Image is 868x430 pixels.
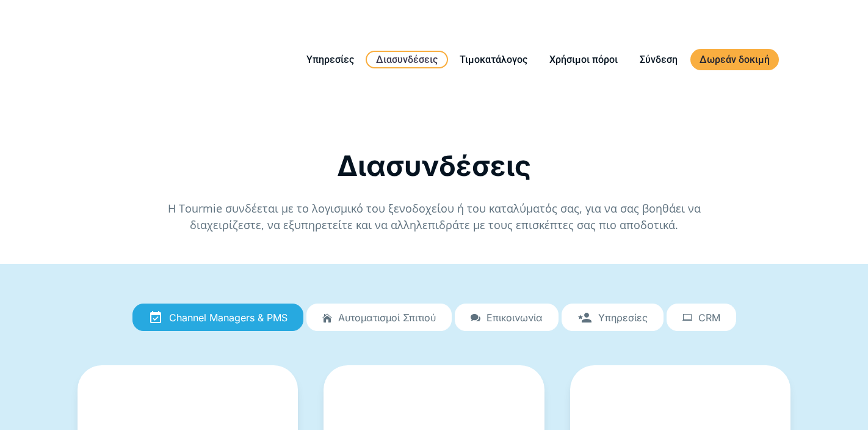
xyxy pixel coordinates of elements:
[455,304,559,332] a: Επικοινωνία
[450,52,537,67] a: Τιμοκατάλογος
[698,312,720,323] span: CRM
[667,304,736,332] a: CRM
[168,201,701,232] span: Η Tourmie συνδέεται με το λογισμικό του ξενοδοχείου ή του καταλύματός σας, για να σας βοηθάει να ...
[540,52,627,67] a: Χρήσιμοι πόροι
[297,52,363,67] a: Υπηρεσίες
[169,312,288,323] span: Channel Managers & PMS
[366,51,448,68] a: Διασυνδέσεις
[132,304,303,332] a: Channel Managers & PMS
[486,312,543,323] span: Επικοινωνία
[338,312,436,323] span: Αυτοματισμοί Σπιτιού
[631,52,687,67] a: Σύνδεση
[598,312,648,323] span: Υπηρεσίες
[562,304,664,332] a: Υπηρεσίες
[337,148,531,183] span: Διασυνδέσεις
[690,49,779,70] a: Δωρεάν δοκιμή
[306,304,452,332] a: Αυτοματισμοί Σπιτιού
